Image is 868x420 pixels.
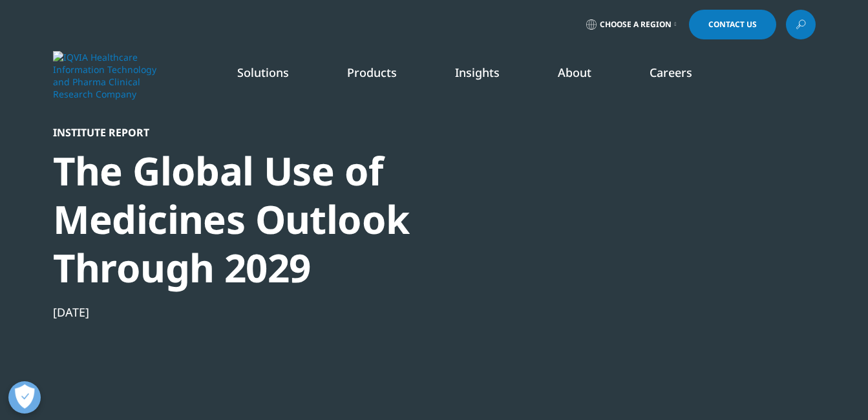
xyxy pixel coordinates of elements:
div: [DATE] [53,304,496,320]
div: Institute Report [53,126,496,139]
img: IQVIA Healthcare Information Technology and Pharma Clinical Research Company [53,51,156,100]
span: Contact Us [708,21,757,28]
a: Insights [455,65,500,80]
a: Contact Us [689,10,776,39]
div: The Global Use of Medicines Outlook Through 2029 [53,147,496,292]
span: Choose a Region [600,19,672,30]
button: Open Preferences [8,381,41,414]
a: About [558,65,591,80]
a: Solutions [237,65,289,80]
a: Careers [650,65,692,80]
a: Products [347,65,397,80]
nav: Primary [162,45,816,106]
